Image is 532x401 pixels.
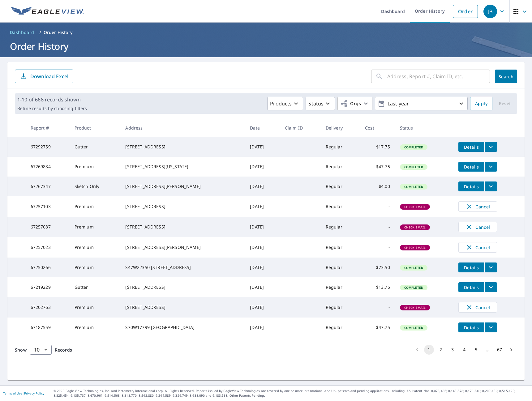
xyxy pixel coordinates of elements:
td: [DATE] [245,157,280,177]
td: 67269834 [26,157,70,177]
button: Go to page 2 [436,345,446,355]
a: Privacy Policy [24,391,44,395]
td: Premium [70,318,121,337]
td: - [360,237,395,258]
td: Sketch Only [70,177,121,196]
button: Apply [470,97,492,110]
span: Cancel [465,244,491,251]
span: Completed [401,145,427,149]
div: S47W22350 [STREET_ADDRESS] [125,264,240,271]
td: $4.00 [360,177,395,196]
p: Order History [44,29,73,36]
button: Go to page 67 [495,345,504,355]
button: Go to page 5 [471,345,481,355]
th: Status [395,119,454,137]
button: detailsBtn-67187559 [458,322,484,332]
span: Cancel [465,203,491,210]
button: Search [495,70,517,83]
button: Go to next page [506,345,516,355]
li: / [39,29,41,36]
td: 67257023 [26,237,70,258]
span: Completed [401,165,427,169]
td: 67267347 [26,177,70,196]
td: [DATE] [245,177,280,196]
p: © 2025 Eagle View Technologies, Inc. and Pictometry International Corp. All Rights Reserved. Repo... [54,389,529,398]
span: Cancel [465,304,491,311]
button: Status [306,97,335,110]
span: Completed [401,185,427,189]
th: Cost [360,119,395,137]
button: filesDropdownBtn-67267347 [484,181,497,191]
p: Last year [385,98,457,109]
span: Details [462,284,481,290]
p: Refine results by choosing filters [17,106,87,111]
div: [STREET_ADDRESS][US_STATE] [125,164,240,170]
button: detailsBtn-67250266 [458,262,484,272]
button: page 1 [424,345,434,355]
p: Download Excel [30,73,68,80]
span: Records [55,347,72,353]
td: Regular [321,177,360,196]
button: detailsBtn-67219229 [458,282,484,292]
input: Address, Report #, Claim ID, etc. [387,68,490,85]
td: Premium [70,237,121,258]
span: Check Email [401,245,430,250]
td: Regular [321,277,360,297]
td: - [360,217,395,237]
div: [STREET_ADDRESS][PERSON_NAME] [125,244,240,250]
td: Premium [70,157,121,177]
span: Completed [401,285,427,290]
td: 67187559 [26,318,70,337]
p: Products [270,100,292,107]
nav: breadcrumb [7,28,525,37]
span: Check Email [401,205,430,209]
span: Check Email [401,305,430,310]
span: Dashboard [10,29,34,36]
td: 67202763 [26,297,70,318]
td: 67292759 [26,137,70,157]
div: [STREET_ADDRESS][PERSON_NAME] [125,183,240,190]
span: Details [462,164,481,170]
div: [STREET_ADDRESS] [125,284,240,290]
td: Regular [321,196,360,217]
div: 10 [30,341,52,358]
td: [DATE] [245,258,280,277]
button: filesDropdownBtn-67187559 [484,322,497,332]
button: Cancel [458,222,497,232]
td: $13.75 [360,277,395,297]
td: [DATE] [245,318,280,337]
th: Claim ID [280,119,321,137]
a: Terms of Use [3,391,22,395]
td: [DATE] [245,137,280,157]
button: filesDropdownBtn-67219229 [484,282,497,292]
button: detailsBtn-67269834 [458,162,484,172]
td: 67250266 [26,258,70,277]
span: Details [462,144,481,150]
span: Cancel [465,223,491,231]
span: Completed [401,326,427,330]
h1: Order History [7,40,525,53]
th: Delivery [321,119,360,137]
span: Details [462,265,481,271]
div: … [483,347,493,353]
span: Search [500,74,512,79]
td: Regular [321,137,360,157]
button: detailsBtn-67267347 [458,181,484,191]
td: Premium [70,196,121,217]
span: Check Email [401,225,430,229]
p: Status [308,100,324,107]
button: detailsBtn-67292759 [458,142,484,152]
td: Regular [321,237,360,258]
button: Go to page 4 [459,345,469,355]
td: Gutter [70,277,121,297]
span: Apply [475,100,487,108]
td: Premium [70,297,121,318]
td: $47.75 [360,318,395,337]
td: [DATE] [245,196,280,217]
td: $47.75 [360,157,395,177]
button: Cancel [458,201,497,212]
td: Premium [70,258,121,277]
td: Regular [321,157,360,177]
button: Download Excel [15,70,73,83]
div: [STREET_ADDRESS] [125,224,240,230]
